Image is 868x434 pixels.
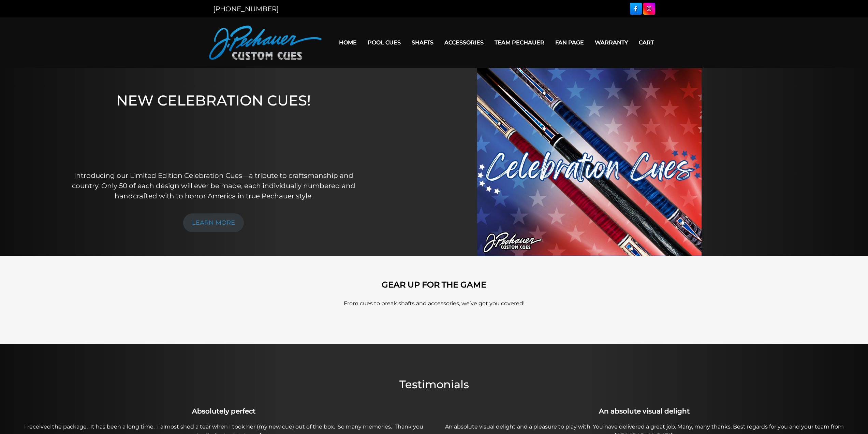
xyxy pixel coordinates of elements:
a: Pool Cues [362,34,406,51]
h3: An absolute visual delight [438,406,851,416]
h1: NEW CELEBRATION CUES! [69,92,359,161]
strong: GEAR UP FOR THE GAME [382,280,486,290]
h3: Absolutely perfect [17,406,430,416]
a: Fan Page [550,34,589,51]
a: Team Pechauer [489,34,550,51]
a: LEARN MORE [183,213,244,232]
a: Shafts [406,34,439,51]
a: Cart [633,34,659,51]
a: Accessories [439,34,489,51]
a: Warranty [589,34,633,51]
a: [PHONE_NUMBER] [213,5,279,13]
p: From cues to break shafts and accessories, we’ve got you covered! [240,299,629,308]
p: Introducing our Limited Edition Celebration Cues—a tribute to craftsmanship and country. Only 50 ... [69,170,359,201]
a: Home [334,34,362,51]
img: Pechauer Custom Cues [209,26,322,60]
